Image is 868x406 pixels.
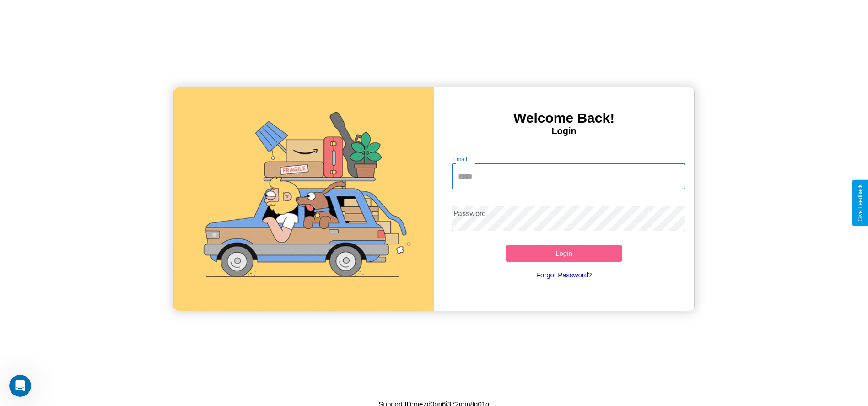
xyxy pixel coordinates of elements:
[453,155,468,163] label: Email
[434,110,694,126] h3: Welcome Back!
[434,126,694,136] h4: Login
[857,184,863,222] div: Give Feedback
[506,245,623,262] button: Login
[447,262,681,288] a: Forgot Password?
[9,375,31,397] iframe: Intercom live chat
[174,87,434,311] img: gif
